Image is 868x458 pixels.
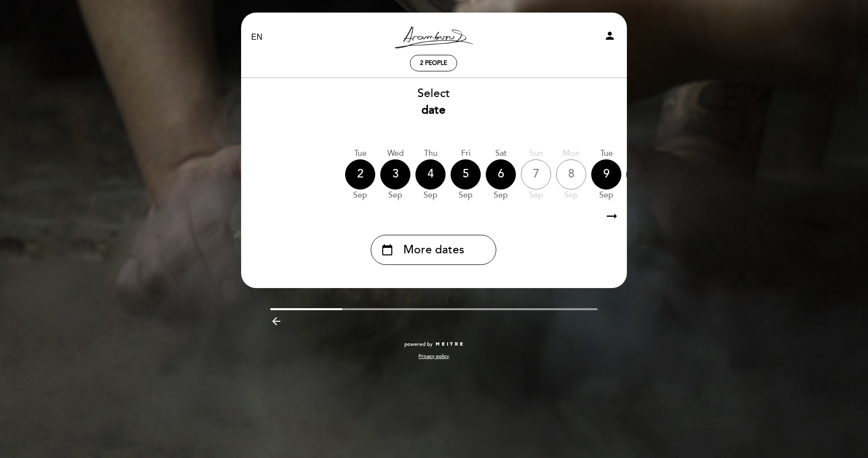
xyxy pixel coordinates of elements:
[371,24,496,51] a: [PERSON_NAME] Resto
[381,241,393,258] i: calendar_today
[420,59,447,67] span: 2 people
[415,190,446,201] div: Sep
[591,148,621,159] div: Tue
[626,148,657,159] div: Wed
[380,159,410,190] div: 3
[404,341,464,348] a: powered by
[451,159,481,190] div: 5
[404,341,432,348] span: powered by
[380,190,410,201] div: Sep
[270,315,282,327] i: arrow_backward
[345,159,375,190] div: 2
[345,190,375,201] div: Sep
[451,190,481,201] div: Sep
[591,190,621,201] div: Sep
[604,206,619,227] i: arrow_right_alt
[556,159,586,190] div: 8
[556,190,586,201] div: Sep
[604,30,616,45] button: person
[415,148,446,159] div: Thu
[521,159,551,190] div: 7
[435,342,464,347] img: MEITRE
[240,85,627,119] div: Select
[626,159,657,190] div: 10
[486,190,516,201] div: Sep
[418,353,449,360] a: Privacy policy
[421,103,446,117] b: date
[521,190,551,201] div: Sep
[486,159,516,190] div: 6
[345,148,375,159] div: Tue
[486,148,516,159] div: Sat
[591,159,621,190] div: 9
[403,242,464,258] span: More dates
[380,148,410,159] div: Wed
[626,190,657,201] div: Sep
[415,159,446,190] div: 4
[604,30,616,42] i: person
[521,148,551,159] div: Sun
[556,148,586,159] div: Mon
[451,148,481,159] div: Fri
